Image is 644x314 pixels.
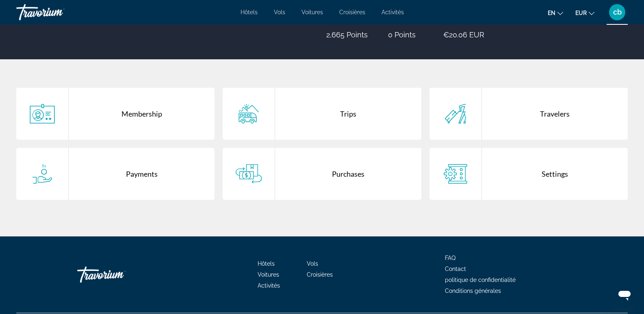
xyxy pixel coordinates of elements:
a: Travorium [16,2,98,23]
a: Contact [445,266,466,272]
a: Hôtels [241,9,258,15]
a: Travorium [77,262,158,287]
a: FAQ [445,255,455,261]
a: Vols [274,9,285,15]
p: 0 Points [388,30,423,39]
a: Activités [382,9,404,15]
font: cb [613,8,622,16]
a: Hôtels [258,260,275,267]
button: Menu utilisateur [607,4,628,21]
button: Changer de devise [575,7,594,19]
a: Vols [307,260,318,267]
iframe: Bouton de lancement de la fenêtre de messagerie [611,282,637,308]
a: Croisières [307,271,333,278]
p: €20.06 EUR [443,30,484,39]
a: Conditions générales [445,288,501,294]
a: Voitures [258,271,279,278]
div: Purchases [275,148,421,200]
div: Settings [482,148,628,200]
button: Changer de langue [548,7,563,19]
a: Trips [223,88,421,140]
div: Trips [275,88,421,140]
font: EUR [575,10,587,16]
a: politique de confidentialité [445,277,516,283]
a: Membership [16,88,215,140]
a: Settings [429,148,628,200]
div: Payments [69,148,215,200]
a: Voitures [301,9,323,15]
font: en [548,10,555,16]
a: Payments [16,148,215,200]
a: Purchases [223,148,421,200]
p: 2,665 Points [326,30,368,39]
a: Activités [258,282,280,289]
div: Membership [69,88,215,140]
div: Travelers [482,88,628,140]
a: Croisières [339,9,365,15]
a: Travelers [429,88,628,140]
